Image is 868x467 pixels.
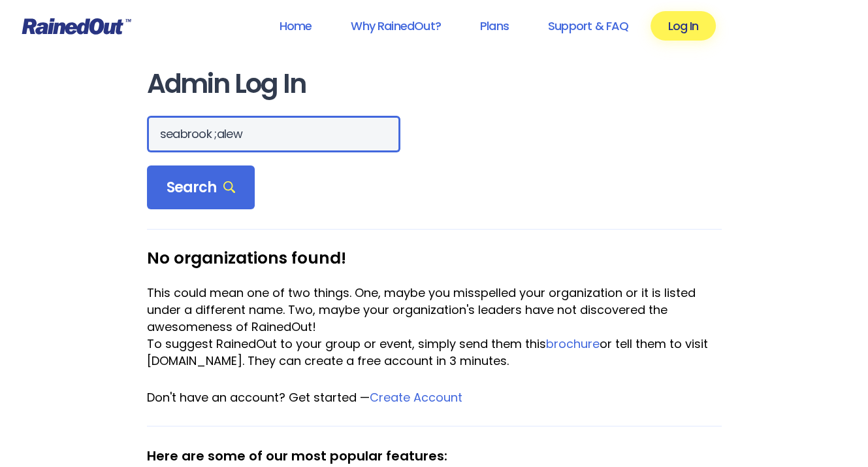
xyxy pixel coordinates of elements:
[147,116,400,152] input: Search Orgs…
[147,285,722,336] div: This could mean one of two things. One, maybe you misspelled your organization or it is listed un...
[147,336,722,370] div: To suggest RainedOut to your group or event, simply send them this or tell them to visit [DOMAIN_...
[334,11,458,41] a: Why RainedOut?
[546,336,600,352] a: brochure
[531,11,645,41] a: Support & FAQ
[370,389,462,406] a: Create Account
[147,446,722,466] div: Here are some of our most popular features:
[147,69,722,99] h1: Admin Log In
[167,179,236,197] span: Search
[262,11,329,41] a: Home
[147,249,722,267] h3: No organizations found!
[463,11,526,41] a: Plans
[147,165,255,210] div: Search
[651,11,715,41] a: Log In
